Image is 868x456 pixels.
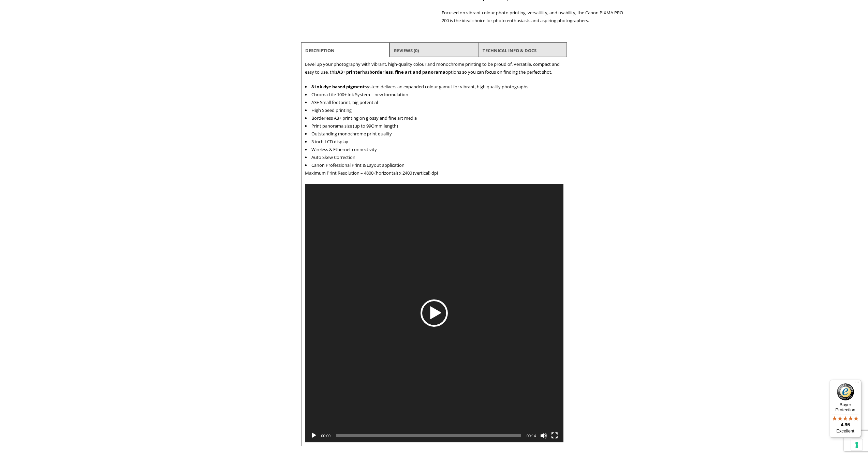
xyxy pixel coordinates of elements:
[310,432,317,439] button: Play
[829,428,861,434] p: Excellent
[305,130,563,138] li: Outstanding monochrome print quality
[394,44,419,57] a: Reviews (0)
[305,153,563,161] li: Auto Skew Correction
[305,122,563,130] li: Print panorama size (up to 99Omm length)
[527,434,536,438] span: 00:14
[853,380,861,388] button: Menu
[336,434,521,437] span: Time Slider
[421,299,448,327] div: Play
[837,383,854,400] img: Trusted Shops Trustmark
[841,422,850,427] span: 4.96
[305,138,563,146] li: 3-inch LCD display
[337,69,362,75] b: A3+ printer
[305,169,563,177] p: Maximum Print Resolution – 4800 (horizontal) x 2400 (vertical) dpi
[540,432,547,439] button: Mute
[311,84,365,90] b: 8-ink dye based pigment
[829,380,861,438] button: Trusted Shops TrustmarkBuyer Protection4.96Excellent
[305,106,563,114] li: High Speed printing
[305,184,563,442] div: Video Player
[305,60,563,76] p: Level up your photography with vibrant, high-quality colour and monochrome printing to be proud o...
[483,44,536,57] a: TECHNICAL INFO & DOCS
[442,9,626,25] p: Focused on vibrant colour photo printing, versatility, and usability, the Canon PIXMA PRO-200 is ...
[305,114,563,122] li: Borderless A3+ printing on glossy and fine art media
[829,402,861,412] p: Buyer Protection
[851,439,863,451] button: Your consent preferences for tracking technologies
[321,434,331,438] span: 00:00
[305,161,563,169] li: Canon Professional Print & Layout application
[305,99,563,106] li: A3+ Small footprint, big potential
[369,69,445,75] b: borderless, fine art and panorama
[305,83,563,91] li: system delivers an expanded colour gamut for vibrant, high quality photographs.
[305,146,563,153] li: Wireless & Ethernet connectivity
[305,44,335,57] a: Description
[305,91,563,99] li: Chroma Life 100+ Ink System – new formulation
[551,432,558,439] button: Fullscreen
